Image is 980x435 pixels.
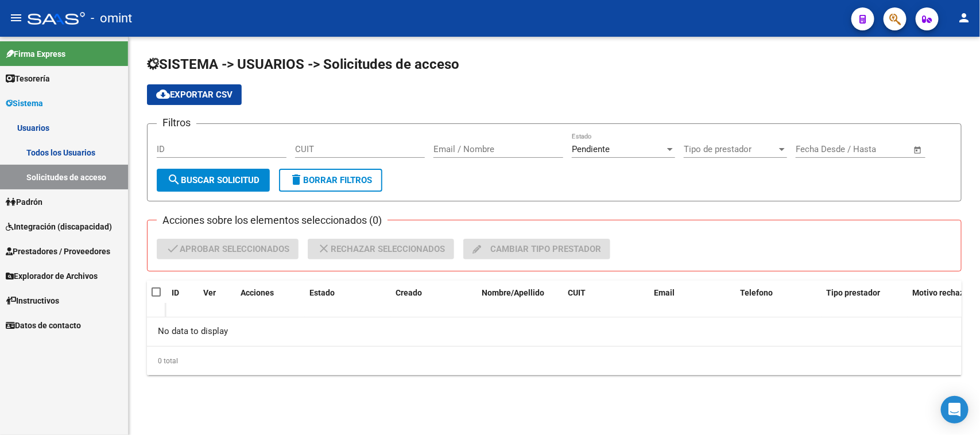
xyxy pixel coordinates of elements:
span: Exportar CSV [156,90,233,100]
mat-icon: delete [289,173,303,187]
div: Open Intercom Messenger [941,396,969,424]
mat-icon: close [317,242,331,255]
span: Creado [396,288,422,297]
input: Start date [796,144,833,154]
datatable-header-cell: Tipo prestador [822,281,908,319]
span: Integración (discapacidad) [6,220,112,233]
mat-icon: person [957,11,971,25]
datatable-header-cell: Acciones [236,281,305,319]
datatable-header-cell: Telefono [735,281,822,319]
datatable-header-cell: ID [167,281,199,319]
span: Tesorería [6,72,50,85]
span: Rechazar seleccionados [317,239,445,259]
span: ID [172,288,179,297]
span: Acciones [241,288,274,297]
div: 0 total [147,347,962,375]
h3: Acciones sobre los elementos seleccionados (0) [157,212,388,228]
span: Cambiar tipo prestador [472,239,601,259]
datatable-header-cell: Email [649,281,735,319]
datatable-header-cell: Ver [199,281,236,319]
button: Rechazar seleccionados [308,239,454,259]
button: Cambiar tipo prestador [463,239,610,259]
span: - omint [91,6,132,31]
button: Aprobar seleccionados [157,239,299,259]
button: Buscar solicitud [157,169,270,192]
mat-icon: menu [9,11,23,25]
button: Open calendar [912,143,925,157]
span: Nombre/Apellido [482,288,544,297]
span: Buscar solicitud [167,175,259,185]
span: CUIT [568,288,586,297]
datatable-header-cell: CUIT [563,281,649,319]
span: SISTEMA -> USUARIOS -> Solicitudes de acceso [147,56,459,72]
h3: Filtros [157,115,196,131]
span: Ver [203,288,216,297]
mat-icon: search [167,173,181,187]
span: Firma Express [6,48,65,60]
span: Motivo rechazo [912,288,969,297]
datatable-header-cell: Creado [391,281,477,319]
datatable-header-cell: Estado [305,281,391,319]
span: Aprobar seleccionados [166,239,289,259]
span: Tipo de prestador [684,144,777,154]
span: Explorador de Archivos [6,270,98,282]
span: Tipo prestador [826,288,880,297]
span: Telefono [740,288,773,297]
input: End date [843,144,899,154]
span: Estado [309,288,335,297]
button: Borrar Filtros [279,169,382,192]
span: Email [654,288,675,297]
span: Borrar Filtros [289,175,372,185]
datatable-header-cell: Nombre/Apellido [477,281,563,319]
span: Sistema [6,97,43,110]
span: Prestadores / Proveedores [6,245,110,258]
button: Exportar CSV [147,84,242,105]
span: Pendiente [572,144,610,154]
mat-icon: check [166,242,180,255]
span: Instructivos [6,294,59,307]
div: No data to display [147,317,962,346]
mat-icon: cloud_download [156,87,170,101]
span: Datos de contacto [6,319,81,332]
span: Padrón [6,196,42,208]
